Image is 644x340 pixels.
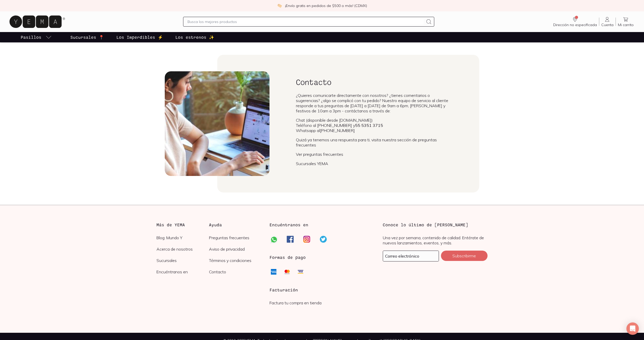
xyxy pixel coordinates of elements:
[269,254,306,260] h3: Formas de pago
[296,152,343,157] a: Ver preguntas frecuentes
[551,16,599,27] a: Dirección no especificada
[441,251,488,261] button: Subscribirme
[175,34,214,40] p: Los estrenos ✨
[626,322,639,335] div: Open Intercom Messenger
[296,137,453,148] p: Quizá ya tenemos una respuesta para ti, visita nuestra sección de preguntas frecuentes
[269,222,308,228] h3: Encuéntranos en
[616,16,636,27] a: Mi carrito
[20,32,53,42] a: pasillo-todos-link
[601,22,613,27] span: Cuenta
[156,258,209,263] a: Sucursales
[188,19,423,25] input: Busca los mejores productos
[320,128,355,133] a: [PHONE_NUMBER]
[156,246,209,252] a: Acerca de nosotros
[296,161,328,166] a: Sucursales YEMA
[383,222,488,228] h3: Conoce lo último de [PERSON_NAME]
[209,222,261,228] h3: Ayuda
[156,269,209,274] a: Encuéntranos en
[383,251,439,261] input: mimail@gmail.com
[599,16,616,27] a: Cuenta
[209,235,261,240] a: Preguntas frecuentes
[553,22,597,27] span: Dirección no especificada
[296,77,453,87] h2: Contacto
[209,258,261,263] a: Términos y condiciones
[165,71,269,176] img: Contacto
[209,269,261,274] a: Contacto
[156,235,209,240] a: Blog: Mundo Y
[285,3,367,8] p: ¡Envío gratis en pedidos de $500 o más! (CDMX)
[269,287,374,293] h3: Facturación
[70,34,104,40] p: Sucursales 📍
[296,128,453,133] li: Whatsapp al
[277,3,282,8] img: check
[174,32,215,42] a: Los estrenos ✨
[296,123,453,128] li: Teléfono al [PHONE_NUMBER] y
[69,32,105,42] a: Sucursales 📍
[296,93,453,113] p: ¿Quieres comunicarte directamente con nosotros? ¿tienes comentarios o sugerencias? ¿algo se compl...
[618,22,634,27] span: Mi carrito
[115,32,164,42] a: Los Imperdibles ⚡️
[383,235,488,245] p: Una vez por semana, contenido de calidad. Entérate de nuevos lanzamientos, eventos, y más.
[21,34,41,40] p: Pasillos
[269,300,321,305] a: Factura tu compra en tienda
[296,118,453,123] li: Chat (disponible desde [DOMAIN_NAME])
[116,34,163,40] p: Los Imperdibles ⚡️
[355,123,383,128] b: 55 5351 3715
[156,222,209,228] h3: Más de YEMA
[209,246,261,252] a: Aviso de privacidad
